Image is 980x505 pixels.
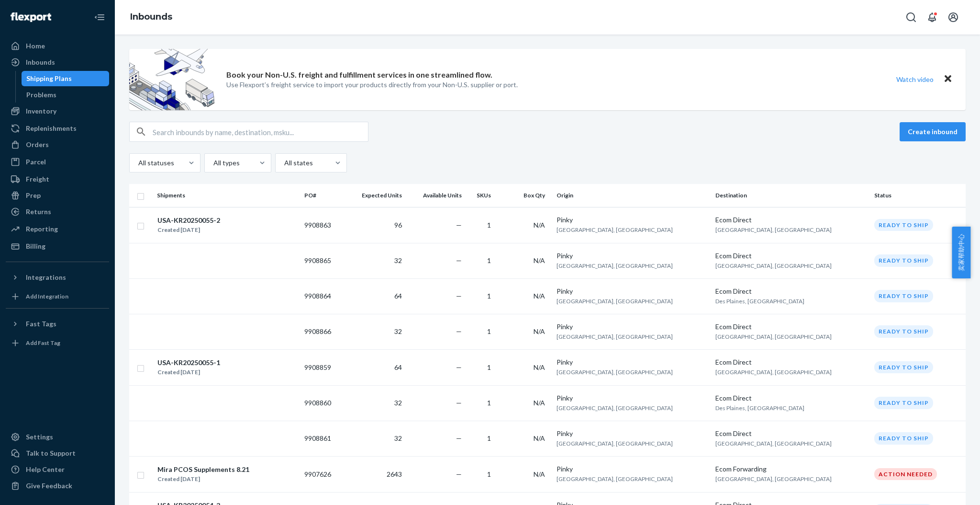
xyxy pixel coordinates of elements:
[712,184,870,207] th: Destination
[226,69,492,80] p: Book your Non-U.S. freight and fulfillment services in one streamlined flow.
[715,287,867,296] div: Ecom Direct
[6,335,109,351] a: Add Fast Tag
[394,327,402,335] span: 32
[394,399,402,407] span: 32
[26,106,56,116] div: Inventory
[301,456,345,492] td: 9907626
[874,325,933,337] div: Ready to ship
[923,8,942,27] button: Open notifications
[26,481,72,491] div: Give Feedback
[715,464,867,474] div: Ecom Forwarding
[874,219,933,231] div: Ready to ship
[715,475,832,482] span: [GEOGRAPHIC_DATA], [GEOGRAPHIC_DATA]
[153,184,301,207] th: Shipments
[487,399,491,407] span: 1
[157,225,220,235] div: Created [DATE]
[6,172,109,187] a: Freight
[301,243,345,278] td: 9908865
[557,287,708,296] div: Pinky
[487,327,491,335] span: 1
[557,357,708,367] div: Pinky
[26,124,77,133] div: Replenishments
[557,393,708,403] div: Pinky
[557,226,673,233] span: [GEOGRAPHIC_DATA], [GEOGRAPHIC_DATA]
[870,184,966,207] th: Status
[6,103,109,119] a: Inventory
[26,241,45,251] div: Billing
[456,399,462,407] span: —
[534,221,545,229] span: N/A
[874,432,933,444] div: Ready to ship
[301,207,345,243] td: 9908863
[6,289,109,304] a: Add Integration
[6,429,109,445] a: Settings
[557,251,708,261] div: Pinky
[157,367,220,377] div: Created [DATE]
[456,434,462,442] span: —
[557,262,673,269] span: [GEOGRAPHIC_DATA], [GEOGRAPHIC_DATA]
[26,174,49,184] div: Freight
[553,184,712,207] th: Origin
[874,361,933,373] div: Ready to ship
[557,298,673,305] span: [GEOGRAPHIC_DATA], [GEOGRAPHIC_DATA]
[715,298,804,305] span: Des Plaines, [GEOGRAPHIC_DATA]
[487,221,491,229] span: 1
[874,397,933,409] div: Ready to ship
[715,226,832,233] span: [GEOGRAPHIC_DATA], [GEOGRAPHIC_DATA]
[487,470,491,478] span: 1
[22,87,110,103] a: Problems
[6,121,109,136] a: Replenishments
[6,137,109,152] a: Orders
[557,322,708,332] div: Pinky
[715,429,867,438] div: Ecom Direct
[715,357,867,367] div: Ecom Direct
[26,41,45,51] div: Home
[890,72,940,86] button: Watch video
[22,71,110,86] a: Shipping Plans
[902,8,921,27] button: Open Search Box
[394,363,402,371] span: 64
[952,227,970,278] span: 卖家帮助中心
[6,239,109,254] a: Billing
[487,363,491,371] span: 1
[26,157,46,167] div: Parcel
[557,475,673,482] span: [GEOGRAPHIC_DATA], [GEOGRAPHIC_DATA]
[130,11,172,22] a: Inbounds
[11,12,51,22] img: Flexport logo
[301,278,345,314] td: 9908864
[715,368,832,376] span: [GEOGRAPHIC_DATA], [GEOGRAPHIC_DATA]
[394,292,402,300] span: 64
[557,215,708,225] div: Pinky
[26,207,51,217] div: Returns
[715,393,867,403] div: Ecom Direct
[406,184,465,207] th: Available Units
[26,191,41,200] div: Prep
[715,215,867,225] div: Ecom Direct
[874,468,937,480] div: Action Needed
[557,368,673,376] span: [GEOGRAPHIC_DATA], [GEOGRAPHIC_DATA]
[874,254,933,266] div: Ready to ship
[6,270,109,285] button: Integrations
[283,158,284,168] input: All states
[157,474,249,484] div: Created [DATE]
[26,90,56,100] div: Problems
[456,363,462,371] span: —
[6,204,109,219] a: Returns
[26,339,60,347] div: Add Fast Tag
[487,434,491,442] span: 1
[6,446,109,461] a: Talk to Support
[157,358,220,367] div: USA-KR20250055-1
[942,72,954,86] button: Close
[153,122,368,141] input: Search inbounds by name, destination, msku...
[6,478,109,494] button: Give Feedback
[456,292,462,300] span: —
[534,399,545,407] span: N/A
[301,184,345,207] th: PO#
[6,188,109,203] a: Prep
[26,224,58,234] div: Reporting
[456,327,462,335] span: —
[715,251,867,261] div: Ecom Direct
[26,57,55,67] div: Inbounds
[487,256,491,264] span: 1
[6,221,109,237] a: Reporting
